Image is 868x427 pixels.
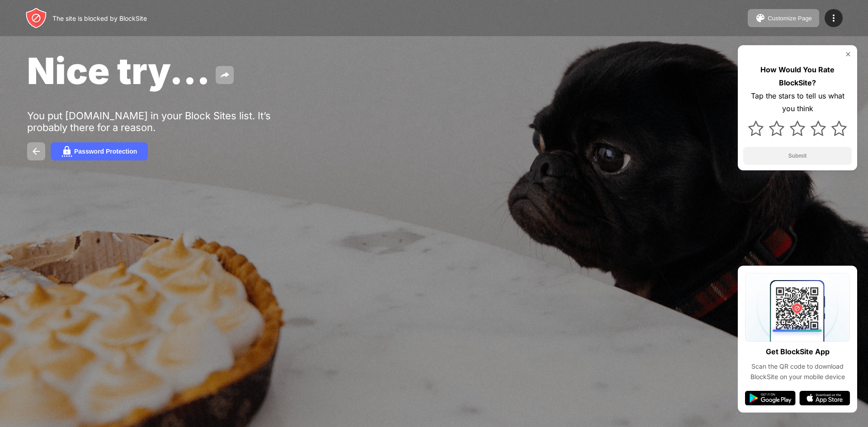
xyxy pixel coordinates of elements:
[799,391,850,405] img: app-store.svg
[745,391,796,405] img: google-play.svg
[743,147,852,165] button: Submit
[219,70,230,80] img: share.svg
[27,110,307,133] div: You put [DOMAIN_NAME] in your Block Sites list. It’s probably there for a reason.
[27,49,210,93] span: Nice try...
[61,146,72,157] img: password.svg
[52,14,147,22] div: The site is blocked by BlockSite
[745,273,850,342] img: qrcode.svg
[74,148,137,155] div: Password Protection
[31,146,42,157] img: back.svg
[755,13,766,23] img: pallet.svg
[831,121,847,136] img: star.svg
[828,13,839,23] img: menu-icon.svg
[51,142,148,160] button: Password Protection
[25,7,47,29] img: header-logo.svg
[844,51,852,58] img: rate-us-close.svg
[745,361,850,382] div: Scan the QR code to download BlockSite on your mobile device
[768,15,812,22] div: Customize Page
[766,345,830,358] div: Get BlockSite App
[790,121,805,136] img: star.svg
[748,121,764,136] img: star.svg
[748,9,819,27] button: Customize Page
[743,63,852,89] div: How Would You Rate BlockSite?
[743,89,852,116] div: Tap the stars to tell us what you think
[769,121,784,136] img: star.svg
[811,121,826,136] img: star.svg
